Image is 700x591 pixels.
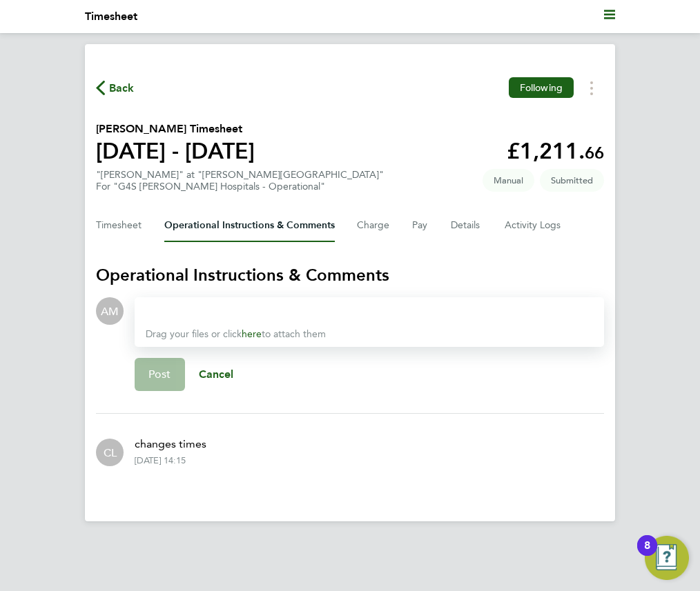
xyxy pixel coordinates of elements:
div: [DATE] 14:15 [135,455,186,466]
h3: Operational Instructions & Comments [96,264,604,286]
div: 8 [644,545,650,563]
span: This timesheet is Submitted. [540,169,604,192]
div: CJS Temp Labour [96,439,124,466]
button: Pay [412,209,429,242]
button: Details [451,209,483,242]
span: This timesheet was manually created. [483,169,534,192]
span: Back [109,80,135,97]
span: AM [101,303,119,319]
div: Allyx Miller [96,297,124,325]
button: Operational Instructions & Comments [164,209,335,242]
button: Back [96,79,135,97]
button: Charge [357,209,390,242]
span: CL [104,445,117,460]
span: 66 [585,143,604,163]
button: Timesheet [96,209,142,242]
div: "[PERSON_NAME]" at "[PERSON_NAME][GEOGRAPHIC_DATA]" [96,169,384,192]
button: Cancel [185,358,248,391]
app-decimal: £1,211. [507,138,604,164]
button: Timesheets Menu [579,77,604,99]
h2: [PERSON_NAME] Timesheet [96,121,255,137]
p: changes times [135,436,206,452]
a: here [242,328,262,340]
span: Cancel [199,368,234,381]
button: Activity Logs [505,209,563,242]
button: Following [509,77,574,98]
button: Open Resource Center, 8 new notifications [645,536,689,580]
li: Timesheet [85,8,137,25]
div: For "G4S [PERSON_NAME] Hospitals - Operational" [96,181,384,192]
h1: [DATE] - [DATE] [96,137,255,165]
span: Drag your files or click to attach them [146,328,326,340]
span: Following [520,81,563,94]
